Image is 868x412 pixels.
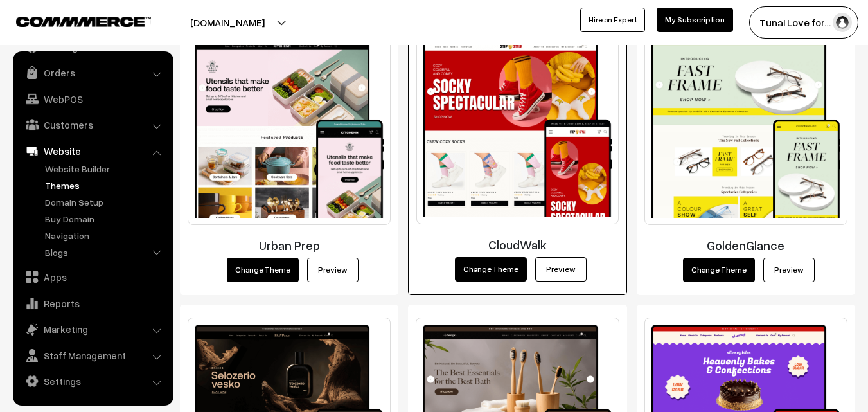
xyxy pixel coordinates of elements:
[16,370,169,393] a: Settings
[644,28,847,225] img: GoldenGlance
[42,162,169,175] a: Website Builder
[683,258,755,282] button: Change Theme
[749,6,858,39] button: Tunai Love for…
[416,237,618,252] h3: CloudWalk
[833,13,852,32] img: user
[644,238,847,253] h3: GoldenGlance
[580,8,645,32] a: Hire an Expert
[307,258,359,282] a: Preview
[16,61,169,84] a: Orders
[763,258,815,282] a: Preview
[145,6,310,39] button: [DOMAIN_NAME]
[16,344,169,367] a: Staff Management
[188,238,391,253] h3: Urban Prep
[16,265,169,289] a: Apps
[657,8,733,32] a: My Subscription
[16,318,169,341] a: Marketing
[42,179,169,192] a: Themes
[42,246,169,259] a: Blogs
[42,229,169,242] a: Navigation
[535,257,587,282] a: Preview
[16,87,169,111] a: WebPOS
[42,212,169,226] a: Buy Domain
[16,17,151,26] img: COMMMERCE
[16,113,169,136] a: Customers
[227,258,299,282] button: Change Theme
[42,195,169,209] a: Domain Setup
[16,13,128,28] a: COMMMERCE
[455,257,527,282] button: Change Theme
[416,29,618,224] img: CloudWalk
[188,28,391,225] img: Urban Prep
[16,139,169,163] a: Website
[16,292,169,315] a: Reports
